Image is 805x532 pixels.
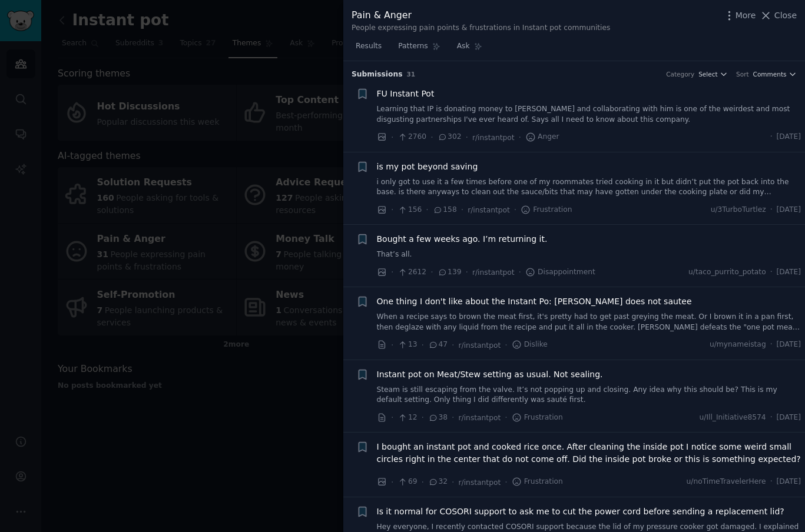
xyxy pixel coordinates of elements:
span: 13 [397,340,417,350]
a: is my pot beyond saving [377,161,478,173]
span: 69 [397,477,417,487]
span: · [430,131,433,144]
a: Patterns [394,37,444,61]
span: · [505,411,507,424]
button: Close [760,9,797,22]
span: Frustration [521,205,572,215]
span: 32 [428,477,448,487]
span: · [770,477,773,487]
span: [DATE] [777,267,801,278]
span: 2612 [397,267,426,278]
span: Ask [457,41,470,52]
span: 302 [438,132,462,142]
a: Learning that IP is donating money to [PERSON_NAME] and collaborating with him is one of the weir... [377,104,801,125]
span: r/instantpot [468,206,510,214]
span: r/instantpot [472,268,515,277]
span: · [430,266,433,278]
span: · [422,476,424,488]
span: [DATE] [777,340,801,350]
span: · [514,204,516,216]
span: · [391,411,393,424]
span: · [461,204,463,216]
span: Results [356,41,382,52]
span: · [426,204,428,216]
span: · [391,339,393,351]
a: Instant pot on Meat/Stew setting as usual. Not sealing. [377,368,603,381]
a: FU Instant Pot [377,88,435,100]
span: Comments [753,70,787,78]
span: u/3TurboTurtlez [711,205,766,215]
span: · [452,476,454,488]
span: · [422,411,424,424]
span: · [391,266,393,278]
a: Is it normal for COSORI support to ask me to cut the power cord before sending a replacement lid? [377,506,784,518]
span: · [465,131,468,144]
span: 2760 [397,132,426,142]
span: · [770,267,773,278]
span: 38 [428,413,448,423]
a: That’s all. [377,250,801,260]
span: r/instantpot [459,414,501,422]
span: · [422,339,424,351]
span: u/noTimeTravelerHere [686,477,766,487]
span: 12 [397,413,417,423]
span: Frustration [512,413,563,423]
span: · [391,204,393,216]
div: Pain & Anger [352,8,610,23]
span: · [452,411,454,424]
span: 156 [397,205,422,215]
span: Submission s [352,69,403,80]
span: 158 [433,205,457,215]
a: Steam is still escaping from the valve. It’s not popping up and closing. Any idea why this should... [377,385,801,405]
span: Disappointment [525,267,595,278]
span: · [505,476,507,488]
span: · [770,205,773,215]
span: · [391,476,393,488]
a: Ask [453,37,486,61]
span: [DATE] [777,477,801,487]
a: When a recipe says to brown the meat first, it's pretty had to get past greying the meat. Or I br... [377,312,801,332]
a: Results [352,37,386,61]
span: 47 [428,340,448,350]
span: · [770,132,773,142]
span: Patterns [398,41,428,52]
span: · [770,413,773,423]
span: [DATE] [777,132,801,142]
button: Select [698,70,728,78]
span: · [465,266,468,278]
span: u/taco_purrito_potato [688,267,766,278]
span: [DATE] [777,205,801,215]
span: 139 [438,267,462,278]
span: · [505,339,507,351]
span: · [519,266,521,278]
div: Category [666,70,694,78]
span: Bought a few weeks ago. I’m returning it. [377,233,548,245]
a: I bought an instant pot and cooked rice once. After cleaning the inside pot I notice some weird s... [377,441,801,465]
div: Sort [736,70,749,78]
button: More [723,9,756,22]
a: One thing I don't like about the Instant Po: [PERSON_NAME] does not sautee [377,295,692,308]
div: People expressing pain points & frustrations in Instant pot communities [352,23,610,34]
span: · [452,339,454,351]
span: 31 [407,71,416,78]
span: Frustration [512,477,563,487]
span: r/instantpot [459,341,501,350]
span: Anger [525,132,559,142]
span: r/instantpot [459,478,501,487]
span: · [770,340,773,350]
span: Dislike [512,340,548,350]
span: Close [774,9,797,22]
span: u/Ill_Initiative8574 [700,413,766,423]
a: i only got to use it a few times before one of my roommates tried cooking in it but didn’t put th... [377,177,801,198]
span: · [391,131,393,144]
span: · [519,131,521,144]
span: More [736,9,756,22]
span: u/mynameistag [710,340,766,350]
span: r/instantpot [472,134,515,142]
